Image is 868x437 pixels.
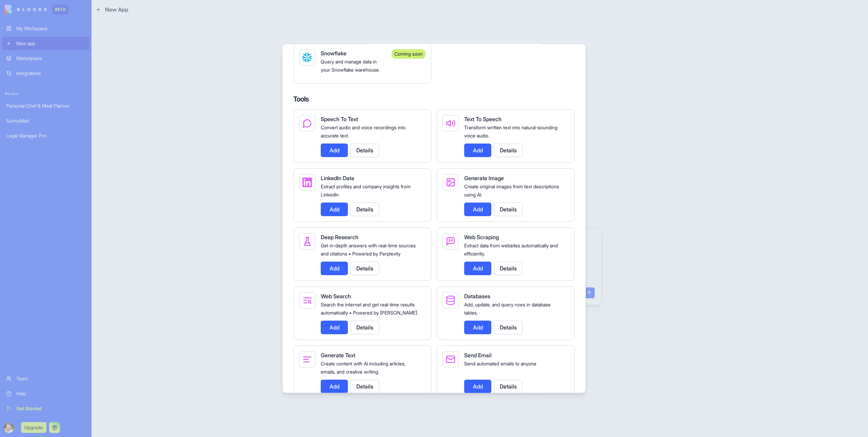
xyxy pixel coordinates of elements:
[351,203,379,216] button: Details
[321,50,347,57] span: Snowflake
[464,175,504,182] span: Generate Image
[321,184,411,197] span: Extract profiles and company insights from LinkedIn.
[392,49,426,59] div: Coming soon
[464,125,557,138] span: Transform written text into natural-sounding voice audio.
[464,184,559,197] span: Create original images from text descriptions using AI.
[321,234,358,241] span: Deep Research
[464,361,536,366] span: Send automated emails to anyone
[321,59,380,73] span: Query and manage data in your Snowflake warehouse.
[321,144,348,157] button: Add
[321,302,417,316] span: Search the internet and get real-time results automatically • Powered by [PERSON_NAME]
[494,262,522,275] button: Details
[321,203,348,216] button: Add
[464,262,491,275] button: Add
[321,293,351,300] span: Web Search
[321,116,358,122] span: Speech To Text
[321,262,348,275] button: Add
[321,352,355,359] span: Generate Text
[464,352,492,359] span: Send Email
[321,380,348,393] button: Add
[494,380,522,393] button: Details
[321,243,416,256] span: Get in-depth answers with real-time sources and citations • Powered by Perplexity
[464,293,490,300] span: Databases
[464,144,491,157] button: Add
[351,144,379,157] button: Details
[464,321,491,334] button: Add
[464,116,501,122] span: Text To Speech
[321,321,348,334] button: Add
[351,321,379,334] button: Details
[464,302,551,316] span: Add, update, and query rows in database tables.
[321,175,354,182] span: LinkedIn Data
[494,144,522,157] button: Details
[351,380,379,393] button: Details
[464,234,499,241] span: Web Scraping
[321,125,406,138] span: Convert audio and voice recordings into accurate text.
[494,321,522,334] button: Details
[351,262,379,275] button: Details
[321,361,406,375] span: Create content with AI including articles, emails, and creative writing.
[293,94,575,104] h4: Tools
[494,203,522,216] button: Details
[464,203,491,216] button: Add
[464,243,558,256] span: Extract data from websites automatically and efficiently.
[464,380,491,393] button: Add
